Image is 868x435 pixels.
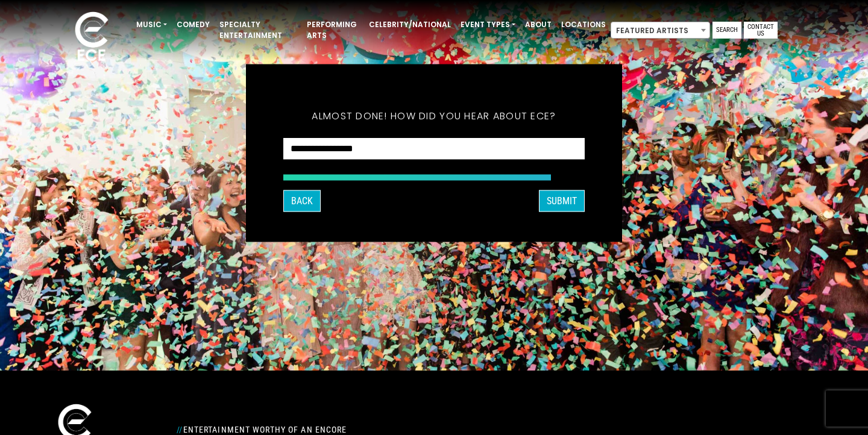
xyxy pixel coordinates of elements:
[364,14,456,35] a: Celebrity/National
[172,14,215,35] a: Comedy
[283,138,585,160] select: How did you hear about ECE
[712,22,741,39] a: Search
[744,22,778,39] a: Contact Us
[556,14,611,35] a: Locations
[302,14,364,46] a: Performing Arts
[61,8,122,67] img: ece_new_logo_whitev2-1.png
[131,14,172,35] a: Music
[520,14,556,35] a: About
[611,22,709,39] span: Featured Artists
[539,190,585,212] button: SUBMIT
[611,22,710,39] span: Featured Artists
[177,425,183,434] span: //
[456,14,520,35] a: Event Types
[215,14,302,46] a: Specialty Entertainment
[283,190,321,212] button: Back
[283,95,585,138] h5: Almost done! How did you hear about ECE?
